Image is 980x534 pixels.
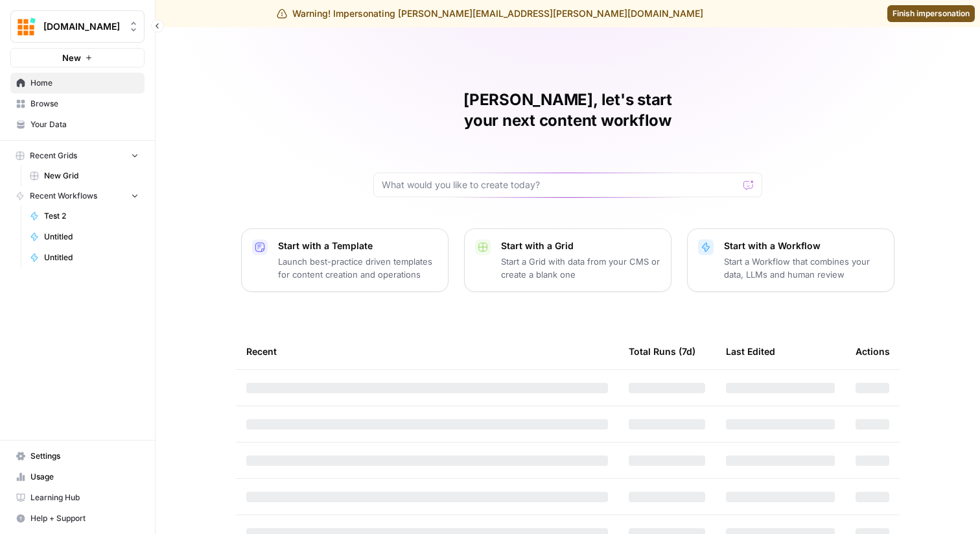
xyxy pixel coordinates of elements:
span: Untitled [44,231,139,243]
button: Start with a GridStart a Grid with data from your CMS or create a blank one [464,228,671,292]
a: Your Data [10,114,145,135]
button: Recent Workflows [10,186,145,206]
a: New Grid [24,165,145,186]
input: What would you like to create today? [382,178,738,191]
div: Total Runs (7d) [629,334,695,369]
span: Recent Grids [30,150,77,162]
button: Help + Support [10,508,145,529]
span: Your Data [30,119,139,130]
a: Untitled [24,247,145,268]
span: Finish impersonation [892,8,970,19]
a: Browse [10,93,145,114]
div: Warning! Impersonating [PERSON_NAME][EMAIL_ADDRESS][PERSON_NAME][DOMAIN_NAME] [277,7,703,20]
div: Recent [246,334,608,369]
a: Learning Hub [10,487,145,508]
p: Start with a Grid [501,239,660,252]
a: Home [10,73,145,93]
a: Settings [10,446,145,467]
span: Recent Workflows [30,190,97,202]
h1: [PERSON_NAME], let's start your next content workflow [373,90,762,131]
a: Untitled [24,226,145,247]
span: Settings [30,450,139,462]
div: Last Edited [726,334,775,369]
button: New [10,48,145,67]
button: Recent Grids [10,146,145,165]
button: Start with a TemplateLaunch best-practice driven templates for content creation and operations [241,228,449,292]
a: Test 2 [24,206,145,226]
p: Start with a Template [278,239,437,252]
a: Finish impersonation [887,5,975,22]
span: New [62,51,81,64]
p: Start a Workflow that combines your data, LLMs and human review [724,255,883,281]
span: [DOMAIN_NAME] [43,20,122,33]
button: Start with a WorkflowStart a Workflow that combines your data, LLMs and human review [687,228,894,292]
span: Help + Support [30,513,139,524]
a: Usage [10,467,145,487]
span: Usage [30,471,139,483]
p: Launch best-practice driven templates for content creation and operations [278,255,437,281]
div: Actions [856,334,890,369]
button: Workspace: metadata.io [10,10,145,43]
p: Start with a Workflow [724,239,883,252]
span: Untitled [44,252,139,263]
span: Home [30,77,139,89]
span: Test 2 [44,210,139,222]
img: metadata.io Logo [15,15,38,38]
p: Start a Grid with data from your CMS or create a blank one [501,255,660,281]
span: New Grid [44,170,139,182]
span: Browse [30,98,139,110]
span: Learning Hub [30,492,139,504]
